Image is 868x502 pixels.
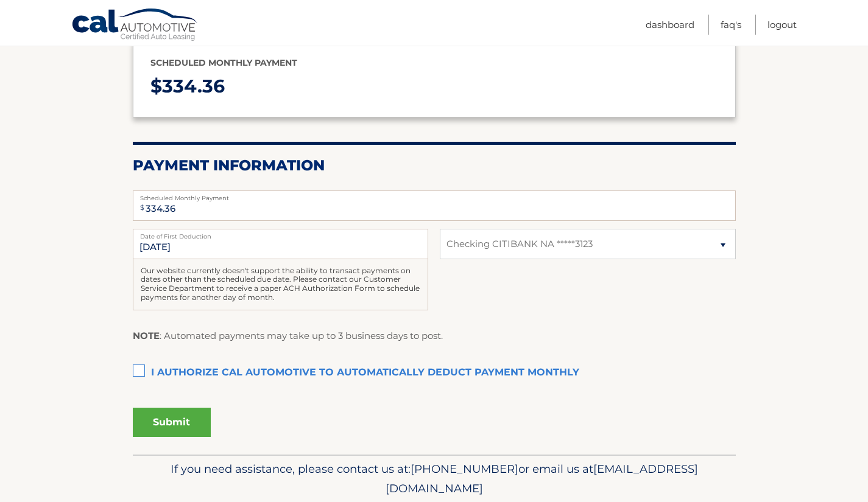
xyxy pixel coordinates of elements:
[133,229,428,239] label: Date of First Deduction
[133,190,736,200] label: Scheduled Monthly Payment
[133,259,428,310] div: Our website currently doesn't support the ability to transact payments on dates other than the sc...
[141,459,728,498] p: If you need assistance, please contact us at: or email us at
[721,15,741,35] a: FAQ's
[386,462,698,495] span: [EMAIL_ADDRESS][DOMAIN_NAME]
[133,328,443,344] p: : Automated payments may take up to 3 business days to post.
[767,15,797,35] a: Logout
[71,8,199,43] a: Cal Automotive
[411,462,518,476] span: [PHONE_NUMBER]
[133,408,211,437] button: Submit
[133,190,736,221] input: Payment Amount
[133,361,736,385] label: I authorize cal automotive to automatically deduct payment monthly
[133,330,160,341] strong: NOTE
[646,15,694,35] a: Dashboard
[162,75,225,97] span: 334.36
[136,194,148,221] span: $
[133,229,428,259] input: Payment Date
[150,71,718,103] p: $
[150,55,718,71] p: Scheduled monthly payment
[133,156,736,175] h2: Payment Information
